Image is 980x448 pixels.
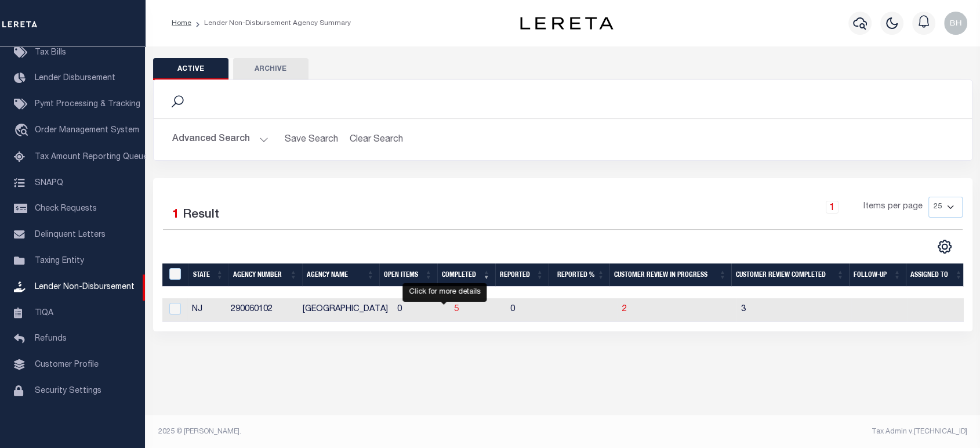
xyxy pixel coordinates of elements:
[345,128,408,151] button: Clear Search
[437,263,495,287] th: Completed: activate to sort column ascending
[35,49,66,57] span: Tax Bills
[622,305,627,313] a: 2
[393,298,449,322] td: 0
[150,427,563,437] div: 2025 © [PERSON_NAME].
[906,263,967,287] th: Assigned To: activate to sort column ascending
[162,263,188,287] th: MBACode
[187,298,226,322] td: NJ
[302,263,379,287] th: Agency Name: activate to sort column ascending
[35,335,67,343] span: Refunds
[863,201,923,214] span: Items per page
[506,298,558,322] td: 0
[14,124,32,139] i: travel_explore
[35,127,139,135] span: Order Management System
[191,18,351,28] li: Lender Non-Disbursement Agency Summary
[233,58,308,80] button: Archive
[228,263,302,287] th: Agency Number: activate to sort column ascending
[849,263,906,287] th: Follow-up: activate to sort column ascending
[35,179,63,187] span: SNAPQ
[35,153,148,161] span: Tax Amount Reporting Queue
[454,305,459,313] a: 5
[35,231,106,239] span: Delinquent Letters
[35,100,140,109] span: Pymt Processing & Tracking
[226,298,298,322] td: 290060102
[736,298,851,322] td: 3
[549,263,609,287] th: Reported %: activate to sort column ascending
[172,209,179,221] span: 1
[298,298,393,322] td: [GEOGRAPHIC_DATA]
[172,128,268,151] button: Advanced Search
[172,20,191,27] a: Home
[609,263,731,287] th: Customer Review In Progress: activate to sort column ascending
[35,257,84,265] span: Taxing Entity
[35,387,101,395] span: Security Settings
[35,309,53,317] span: TIQA
[188,263,228,287] th: State: activate to sort column ascending
[402,283,487,302] div: Click for more details
[944,12,967,35] img: svg+xml;base64,PHN2ZyB4bWxucz0iaHR0cDovL3d3dy53My5vcmcvMjAwMC9zdmciIHBvaW50ZXItZXZlbnRzPSJub25lIi...
[495,263,549,287] th: Reported: activate to sort column ascending
[520,17,613,30] img: logo-dark.svg
[35,74,115,82] span: Lender Disbursement
[153,58,228,80] button: Active
[35,361,99,369] span: Customer Profile
[35,205,97,213] span: Check Requests
[278,128,345,151] button: Save Search
[379,263,437,287] th: Open Items: activate to sort column ascending
[183,206,219,225] label: Result
[731,263,849,287] th: Customer Review Completed: activate to sort column ascending
[826,201,839,214] a: 1
[35,283,135,291] span: Lender Non-Disbursement
[571,427,967,437] div: Tax Admin v.[TECHNICAL_ID]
